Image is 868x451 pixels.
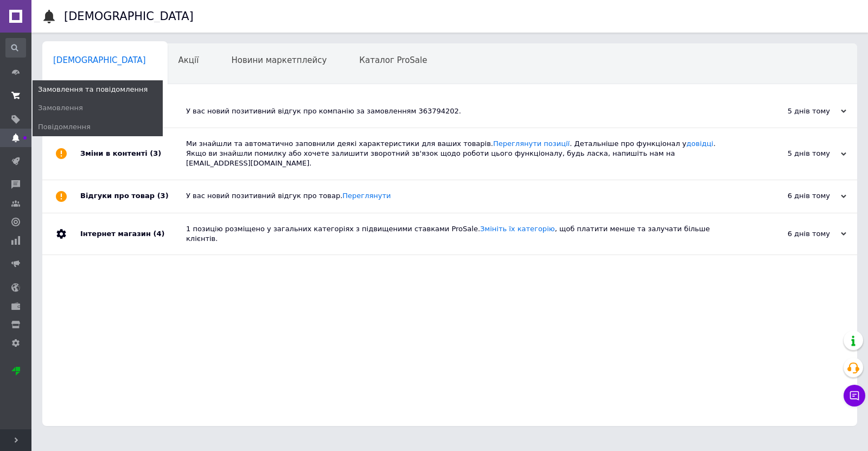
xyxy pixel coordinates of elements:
div: 1 позицію розміщено у загальних категоріях з підвищеними ставками ProSale. , щоб платити менше та... [186,224,738,244]
span: Новини маркетплейсу [231,55,327,65]
div: Інтернет магазин [80,213,186,255]
div: У вас новий позитивний відгук про компанію за замовленням 363794202. [186,106,738,116]
a: довідці [686,139,713,148]
span: Замовлення [38,103,83,113]
span: Повідомлення [38,122,91,132]
div: Зміни в контенті [80,128,186,180]
div: Ми знайшли та автоматично заповнили деякі характеристики для ваших товарів. . Детальніше про функ... [186,139,738,169]
div: 6 днів тому [738,191,846,201]
span: [DEMOGRAPHIC_DATA] [53,55,146,65]
span: Акції [178,55,199,65]
div: 5 днів тому [738,106,846,116]
a: Змініть їх категорію [480,225,555,233]
a: Переглянути позиції [493,139,570,148]
div: 6 днів тому [738,229,846,239]
span: Замовлення та повідомлення [38,85,148,94]
a: Повідомлення [33,118,163,136]
span: (3) [150,149,161,157]
div: 5 днів тому [738,149,846,158]
div: Відгуки про товар [80,180,186,213]
span: Каталог ProSale [359,55,427,65]
span: (4) [153,230,164,238]
h1: [DEMOGRAPHIC_DATA] [64,10,194,23]
button: Чат з покупцем [844,385,865,406]
div: У вас новий позитивний відгук про товар. [186,191,738,201]
span: (3) [157,192,169,200]
a: Переглянути [342,192,391,200]
a: Замовлення [33,99,163,117]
